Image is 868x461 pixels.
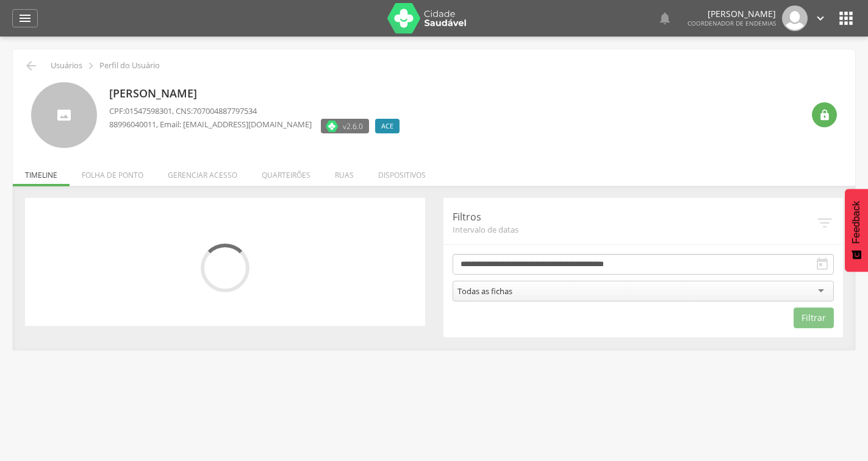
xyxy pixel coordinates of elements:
[658,11,672,26] i: 
[381,121,393,131] span: ACE
[51,61,82,71] p: Usuários
[658,5,672,31] a: 
[343,120,363,132] span: v2.6.0
[125,105,172,116] span: 01547598301
[851,201,862,244] span: Feedback
[99,61,160,71] p: Perfil do Usuário
[109,86,406,102] p: [PERSON_NAME]
[70,158,156,186] li: Folha de ponto
[84,59,98,72] i: 
[816,214,834,232] i: 
[109,105,406,117] p: CPF: , CNS:
[687,10,776,18] p: [PERSON_NAME]
[845,189,868,272] button: Feedback - Mostrar pesquisa
[12,9,38,27] a: 
[109,119,312,130] p: , Email: [EMAIL_ADDRESS][DOMAIN_NAME]
[453,224,816,235] span: Intervalo de datas
[24,58,38,73] i: Voltar
[815,257,830,272] i: 
[453,210,816,224] p: Filtros
[687,19,776,27] span: Coordenador de Endemias
[819,109,831,121] i: 
[457,286,512,297] div: Todas as fichas
[812,102,837,127] div: Resetar senha
[323,158,366,186] li: Ruas
[321,119,369,133] label: Versão do aplicativo
[814,5,827,31] a: 
[836,9,856,28] i: 
[18,11,32,26] i: 
[366,158,438,186] li: Dispositivos
[193,105,257,116] span: 707004887797534
[814,12,827,25] i: 
[249,158,323,186] li: Quarteirões
[109,119,156,130] span: 88996040011
[794,308,834,328] button: Filtrar
[156,158,249,186] li: Gerenciar acesso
